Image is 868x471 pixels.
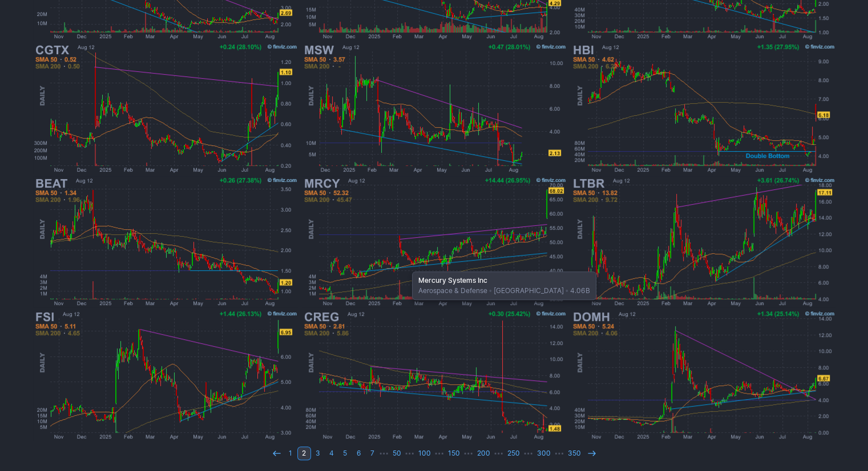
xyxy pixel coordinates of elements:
[366,446,380,460] a: 7
[32,308,299,442] img: FSI - Flexible Solutions International Inc - Stock Price Chart
[487,286,494,295] span: •
[302,446,306,460] b: 2
[494,446,503,460] span: ⋯
[380,446,389,460] span: ⋯
[570,42,837,175] img: HBI - Hanesbrands Inc - Stock Price Chart
[32,42,299,175] img: CGTX - Cognition Therapeutics Inc - Stock Price Chart
[301,308,568,442] img: CREG - Smart Powerr Corp - Stock Price Chart
[435,446,444,460] span: ⋯
[503,446,524,460] a: 250
[297,446,311,460] a: 2
[32,175,299,308] img: BEAT - HeartBeam Inc - Stock Price Chart
[473,446,494,460] a: 200
[464,446,473,460] span: ⋯
[338,446,352,460] a: 5
[325,446,338,460] a: 4
[555,446,564,460] span: ⋯
[414,446,435,460] a: 100
[311,446,325,460] a: 3
[301,175,568,308] img: MRCY - Mercury Systems Inc - Stock Price Chart
[412,271,596,300] div: Aerospace & Defense [GEOGRAPHIC_DATA] 4.06B
[533,446,555,460] a: 300
[418,276,487,285] b: Mercury Systems Inc
[564,286,570,295] span: •
[389,446,405,460] a: 50
[301,42,568,175] img: MSW - Ming Shing Group Holdings Ltd - Stock Price Chart
[444,446,464,460] a: 150
[284,446,297,460] a: 1
[564,446,585,460] a: 350
[352,446,366,460] a: 6
[570,308,837,442] img: DOMH - Dominari Holdings Inc - Stock Price Chart
[405,446,414,460] span: ⋯
[570,175,837,308] img: LTBR - Lightbridge Corp - Stock Price Chart
[524,446,533,460] span: ⋯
